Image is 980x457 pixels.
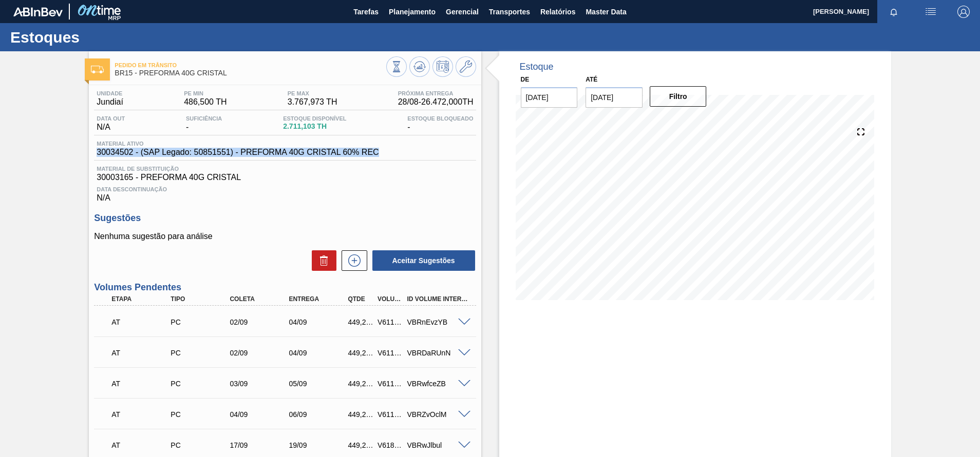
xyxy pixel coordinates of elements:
[375,318,406,326] div: V611982
[97,166,473,172] span: Material de Substituição
[227,441,293,449] div: 17/09/2025
[286,349,352,357] div: 04/09/2025
[345,295,376,303] div: Qtde
[398,90,474,96] span: Próxima Entrega
[404,318,470,326] div: VBRnEvzYB
[367,249,476,272] div: Aceitar Sugestões
[375,380,406,388] div: V611839
[336,250,367,271] div: Nova sugestão
[111,441,173,449] p: AT
[286,441,352,449] div: 19/09/2025
[520,62,554,72] div: Estoque
[97,141,379,147] span: Material ativo
[398,97,474,107] span: 28/08 - 26.472,000 TH
[877,5,910,19] button: Notificações
[521,76,530,83] label: De
[183,115,224,132] div: -
[307,250,336,271] div: Excluir Sugestões
[345,410,376,419] div: 449,280
[375,441,406,449] div: V618815
[227,349,293,357] div: 02/09/2025
[111,410,173,419] p: AT
[227,410,293,419] div: 04/09/2025
[115,69,386,77] span: BR15 - PREFORMA 40G CRISTAL
[345,318,376,326] div: 449,280
[109,372,175,395] div: Aguardando Informações de Transporte
[345,441,376,449] div: 449,280
[97,115,125,122] span: Data out
[650,86,707,107] button: Filtro
[404,295,470,303] div: Id Volume Interno
[386,56,407,77] button: Visão Geral dos Estoques
[372,250,475,271] button: Aceitar Sugestões
[168,441,234,449] div: Pedido de Compra
[115,62,386,68] span: Pedido em Trânsito
[432,56,453,77] button: Programar Estoque
[345,380,376,388] div: 449,280
[286,295,352,303] div: Entrega
[109,342,175,364] div: Aguardando Informações de Transporte
[227,318,293,326] div: 02/09/2025
[168,295,234,303] div: Tipo
[404,410,470,419] div: VBRZvOclM
[186,115,222,122] span: Suficiência
[109,311,175,333] div: Aguardando Informações de Transporte
[540,6,575,18] span: Relatórios
[286,410,352,419] div: 06/09/2025
[283,123,346,130] span: 2.711,103 TH
[227,295,293,303] div: Coleta
[168,410,234,419] div: Pedido de Compra
[404,441,470,449] div: VBRwJlbul
[10,31,193,43] h1: Estoques
[407,115,473,122] span: Estoque Bloqueado
[97,90,123,96] span: Unidade
[405,115,476,132] div: -
[288,90,337,96] span: PE MAX
[109,295,175,303] div: Etapa
[586,76,597,83] label: Até
[404,380,470,388] div: VBRwfceZB
[168,318,234,326] div: Pedido de Compra
[288,97,337,107] span: 3.767,973 TH
[184,97,227,107] span: 486,500 TH
[375,295,406,303] div: Volume Portal
[409,56,430,77] button: Atualizar Gráfico
[375,410,406,419] div: V611838
[94,213,476,224] h3: Sugestões
[94,282,476,293] h3: Volumes Pendentes
[111,318,173,326] p: AT
[109,434,175,456] div: Aguardando Informações de Transporte
[168,349,234,357] div: Pedido de Compra
[489,6,530,18] span: Transportes
[97,97,123,107] span: Jundiaí
[184,90,227,96] span: PE MIN
[168,380,234,388] div: Pedido de Compra
[111,349,173,357] p: AT
[456,56,476,77] button: Ir ao Master Data / Geral
[286,318,352,326] div: 04/09/2025
[227,380,293,388] div: 03/09/2025
[111,380,173,388] p: AT
[586,6,626,18] span: Master Data
[13,7,63,16] img: TNhmsLtSVTkK8tSr43FrP2fwEKptu5GPRR3wAAAABJRU5ErkJggg==
[97,186,473,192] span: Data Descontinuação
[97,148,379,157] span: 30034502 - (SAP Legado: 50851551) - PREFORMA 40G CRISTAL 60% REC
[109,403,175,426] div: Aguardando Informações de Transporte
[446,6,479,18] span: Gerencial
[375,349,406,357] div: V611837
[521,87,578,108] input: dd/mm/yyyy
[94,115,127,132] div: N/A
[404,349,470,357] div: VBRDaRUnN
[97,173,473,182] span: 30003165 - PREFORMA 40G CRISTAL
[957,6,970,18] img: Logout
[345,349,376,357] div: 449,280
[94,232,476,241] p: Nenhuma sugestão para análise
[925,6,937,18] img: userActions
[286,380,352,388] div: 05/09/2025
[586,87,643,108] input: dd/mm/yyyy
[353,6,379,18] span: Tarefas
[91,66,104,73] img: Ícone
[389,6,436,18] span: Planejamento
[94,182,476,203] div: N/A
[283,115,346,122] span: Estoque Disponível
